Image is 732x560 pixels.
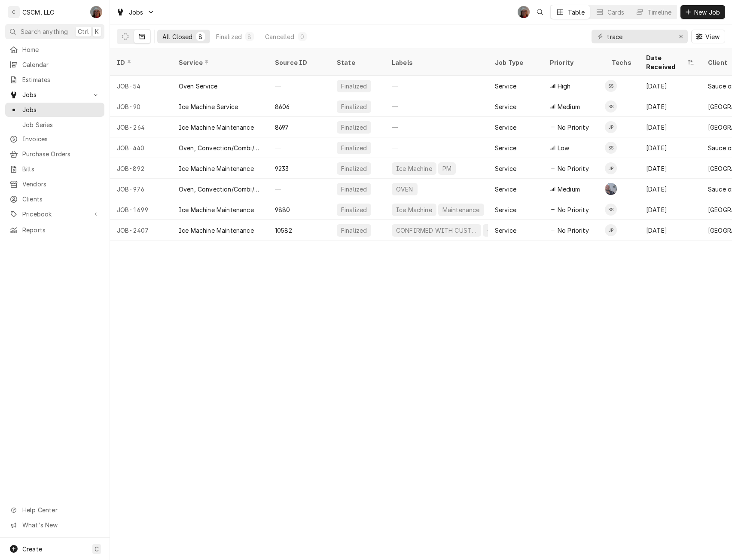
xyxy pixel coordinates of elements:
a: Purchase Orders [5,147,104,161]
span: Estimates [22,75,100,84]
div: Ice Machine [395,164,433,173]
div: [DATE] [639,220,701,240]
div: C [8,6,20,18]
div: Finalized [216,32,242,41]
span: K [95,27,99,36]
div: — [385,117,488,137]
div: Timeline [647,8,671,17]
div: Maintenance [442,205,481,214]
div: Finalized [340,226,368,235]
div: [DATE] [639,137,701,158]
a: Vendors [5,177,104,191]
span: Jobs [22,90,87,99]
div: Service [495,226,516,235]
span: C [95,545,99,554]
a: Go to What's New [5,518,104,532]
div: Oven, Convection/Combi/Pizza/Conveyor Service [179,143,261,152]
div: JP [605,121,617,133]
div: Finalized [340,205,368,214]
button: View [691,30,725,43]
div: Finalized [340,82,368,91]
div: JOB-976 [110,179,172,199]
div: CSCM, LLC [22,8,54,17]
div: Ice Machine Maintenance [179,123,254,132]
div: SS [605,80,617,92]
div: JOB-440 [110,137,172,158]
div: Service [179,58,259,67]
span: Vendors [22,180,100,189]
div: Sam Smith's Avatar [605,142,617,154]
div: [DATE] [639,179,701,199]
span: Jobs [22,105,100,114]
div: Ice Machine Maintenance [179,164,254,173]
div: — [268,179,330,199]
a: Go to Jobs [5,88,104,102]
span: Bills [22,164,100,173]
div: Source ID [275,58,321,67]
div: CL [605,183,617,195]
div: DV [90,6,102,18]
span: Home [22,45,100,54]
a: Reports [5,223,104,237]
div: Service [495,205,516,214]
a: Job Series [5,118,104,132]
div: 8 [247,32,252,41]
div: Oven, Convection/Combi/Pizza/Conveyor Service [179,185,261,194]
div: 8697 [275,123,289,132]
span: No Priority [558,226,589,235]
div: JOB-892 [110,158,172,179]
div: [DATE] [639,199,701,220]
div: Jonnie Pakovich's Avatar [605,162,617,174]
span: No Priority [558,123,589,132]
div: — [385,96,488,117]
div: ID [117,58,163,67]
span: Job Series [22,120,100,129]
div: Ice Machine [395,205,433,214]
div: OVEN [395,185,414,194]
span: Purchase Orders [22,149,100,158]
div: PM [442,164,452,173]
div: — [385,76,488,96]
a: Calendar [5,58,104,72]
div: Job Type [495,58,536,67]
div: Table [568,8,585,17]
a: Invoices [5,132,104,146]
a: Estimates [5,73,104,87]
div: SS [605,204,617,216]
div: Service [495,102,516,111]
span: Clients [22,195,100,204]
div: [DATE] [639,117,701,137]
div: +3 more [486,226,512,235]
div: [DATE] [639,96,701,117]
a: Home [5,43,104,57]
div: State [337,58,378,67]
div: Ice Machine Service [179,102,238,111]
div: Labels [392,58,481,67]
span: Help Center [22,505,99,514]
span: Reports [22,225,100,234]
div: Service [495,123,516,132]
span: View [704,32,721,41]
span: Calendar [22,60,100,69]
span: Medium [558,185,580,194]
div: Jonnie Pakovich's Avatar [605,121,617,133]
div: Chris Lynch's Avatar [605,183,617,195]
div: Service [495,164,516,173]
div: Service [495,82,516,91]
div: 10582 [275,226,292,235]
span: Ctrl [78,27,89,36]
div: [DATE] [639,76,701,96]
div: DV [518,6,530,18]
button: Search anythingCtrlK [5,24,104,39]
div: Finalized [340,185,368,194]
div: Finalized [340,164,368,173]
span: Jobs [129,8,143,17]
div: JOB-1699 [110,199,172,220]
button: New Job [680,5,725,19]
div: Finalized [340,102,368,111]
div: 0 [300,32,305,41]
div: Dena Vecchetti's Avatar [90,6,102,18]
div: Techs [612,58,632,67]
div: Finalized [340,123,368,132]
a: Go to Pricebook [5,207,104,221]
